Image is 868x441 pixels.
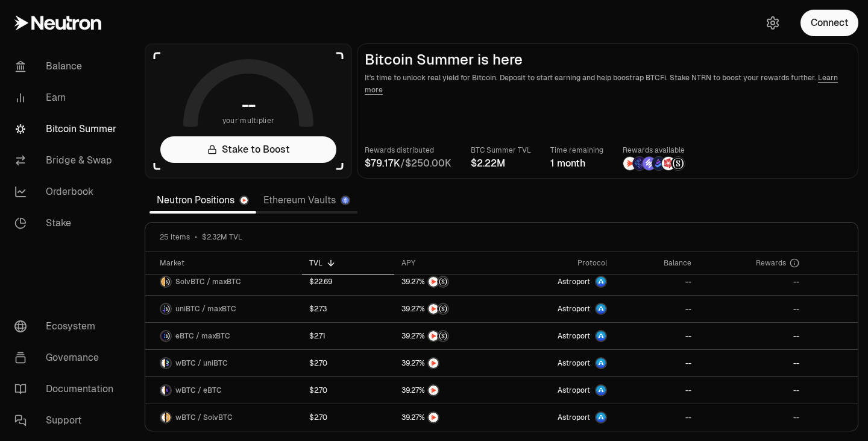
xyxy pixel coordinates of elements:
[149,188,256,212] a: Neutron Positions
[800,10,858,36] button: Connect
[614,350,699,376] a: --
[365,156,451,171] div: /
[145,296,302,322] a: uniBTC LogomaxBTC LogouniBTC / maxBTC
[161,331,165,341] img: eBTC Logo
[401,411,497,424] button: NTRN
[614,377,699,404] a: --
[699,268,807,295] a: --
[512,258,607,268] div: Protocol
[5,208,130,239] a: Stake
[309,358,327,368] div: $2.70
[505,296,614,322] a: Astroport
[309,413,327,422] div: $2.70
[241,197,248,204] img: Neutron Logo
[175,304,236,314] span: uniBTC / maxBTC
[401,258,497,268] div: APY
[505,377,614,404] a: Astroport
[302,268,394,295] a: $22.69
[699,404,807,431] a: --
[309,277,332,287] div: $22.69
[302,323,394,349] a: $2.71
[471,144,531,156] p: BTC Summer TVL
[161,304,165,314] img: uniBTC Logo
[309,331,325,341] div: $2.71
[652,157,665,170] img: Bedrock Diamonds
[161,277,165,287] img: SolvBTC Logo
[5,51,130,82] a: Balance
[438,331,448,341] img: Structured Points
[614,323,699,349] a: --
[438,277,448,287] img: Structured Points
[394,350,504,376] a: NTRN
[166,385,171,395] img: eBTC Logo
[5,342,130,373] a: Governance
[438,304,448,314] img: Structured Points
[365,72,851,96] p: It's time to unlock real yield for Bitcoin. Deposit to start earning and help boostrap BTCFi. Sta...
[756,258,786,268] span: Rewards
[175,358,228,368] span: wBTC / uniBTC
[699,377,807,404] a: --
[242,95,256,115] h1: --
[202,232,242,242] span: $2.32M TVL
[166,358,171,368] img: uniBTC Logo
[505,323,614,349] a: Astroport
[166,304,171,314] img: maxBTC Logo
[699,350,807,376] a: --
[505,268,614,295] a: Astroport
[394,296,504,322] a: NTRNStructured Points
[662,157,675,170] img: Mars Fragments
[550,144,603,156] p: Time remaining
[309,304,327,314] div: $2.73
[166,413,171,422] img: SolvBTC Logo
[175,277,241,287] span: SolvBTC / maxBTC
[558,331,590,341] span: Astroport
[161,385,165,395] img: wBTC Logo
[145,323,302,349] a: eBTC LogomaxBTC LogoeBTC / maxBTC
[5,405,130,436] a: Support
[302,350,394,376] a: $2.70
[558,358,590,368] span: Astroport
[394,268,504,295] a: NTRNStructured Points
[614,296,699,322] a: --
[175,413,233,422] span: wBTC / SolvBTC
[342,197,349,204] img: Ethereum Logo
[145,404,302,431] a: wBTC LogoSolvBTC LogowBTC / SolvBTC
[166,331,171,341] img: maxBTC Logo
[558,277,590,287] span: Astroport
[160,258,295,268] div: Market
[505,404,614,431] a: Astroport
[5,145,130,176] a: Bridge & Swap
[671,157,685,170] img: Structured Points
[160,136,336,163] a: Stake to Boost
[401,303,497,315] button: NTRNStructured Points
[365,144,451,156] p: Rewards distributed
[643,157,656,170] img: Solv Points
[5,373,130,405] a: Documentation
[5,311,130,342] a: Ecosystem
[401,357,497,369] button: NTRN
[394,377,504,404] a: NTRN
[145,268,302,295] a: SolvBTC LogomaxBTC LogoSolvBTC / maxBTC
[699,296,807,322] a: --
[614,268,699,295] a: --
[429,413,438,422] img: NTRN
[5,82,130,113] a: Earn
[429,304,438,314] img: NTRN
[429,277,438,287] img: NTRN
[309,258,387,268] div: TVL
[5,176,130,208] a: Orderbook
[699,323,807,349] a: --
[558,413,590,422] span: Astroport
[633,157,646,170] img: EtherFi Points
[160,232,190,242] span: 25 items
[429,385,438,395] img: NTRN
[429,331,438,341] img: NTRN
[623,144,685,156] p: Rewards available
[145,377,302,404] a: wBTC LogoeBTC LogowBTC / eBTC
[394,404,504,431] a: NTRN
[623,157,637,170] img: NTRN
[166,277,171,287] img: maxBTC Logo
[5,113,130,145] a: Bitcoin Summer
[401,384,497,396] button: NTRN
[222,115,275,127] span: your multiplier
